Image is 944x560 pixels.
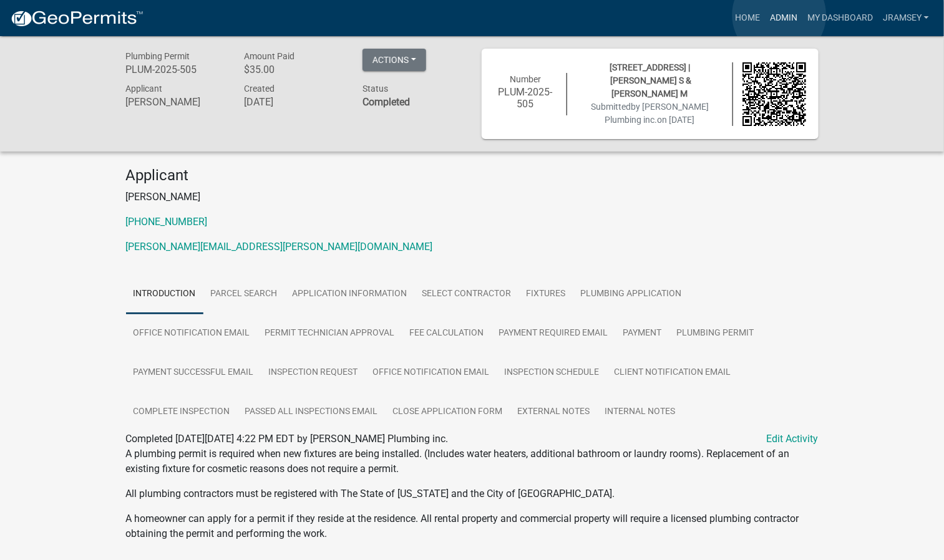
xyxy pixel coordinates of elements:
[126,433,449,445] span: Completed [DATE][DATE] 4:22 PM EDT by [PERSON_NAME] Plumbing inc.
[244,64,344,75] h6: $35.00
[363,96,410,108] strong: Completed
[608,62,691,99] span: [STREET_ADDRESS] | [PERSON_NAME] S & [PERSON_NAME] M
[605,102,709,125] span: by [PERSON_NAME] Plumbing inc.
[126,353,261,393] a: Payment Successful Email
[765,6,802,30] a: Admin
[285,274,415,314] a: Application Information
[203,274,285,314] a: Parcel search
[573,274,689,314] a: Plumbing Application
[126,392,238,432] a: Complete Inspection
[126,84,163,94] span: Applicant
[126,486,819,501] p: All plumbing contractors must be registered with The State of [US_STATE] and the City of [GEOGRAP...
[415,274,519,314] a: Select contractor
[244,84,275,94] span: Created
[126,274,203,314] a: Introduction
[494,86,558,110] h6: PLUM-2025-505
[126,96,226,108] h6: [PERSON_NAME]
[607,353,739,393] a: Client Notification Email
[802,6,878,30] a: My Dashboard
[126,216,208,228] a: [PHONE_NUMBER]
[126,51,190,61] span: Plumbing Permit
[497,353,607,393] a: Inspection Schedule
[366,353,497,393] a: Office Notification Email
[126,511,819,541] p: A homeowner can apply for a permit if they reside at the residence. All rental property and comme...
[616,314,669,354] a: Payment
[238,392,386,432] a: Passed All Inspections Email
[510,74,541,84] span: Number
[492,314,616,354] a: Payment Required Email
[126,314,258,354] a: Office Notification Email
[126,447,819,476] p: A plumbing permit is required when new fixtures are being installed. (Includes water heaters, add...
[730,6,765,30] a: Home
[386,392,510,432] a: Close Application Form
[126,64,226,75] h6: PLUM-2025-505
[878,6,934,30] a: jramsey
[402,314,492,354] a: Fee Calculation
[126,241,433,253] a: [PERSON_NAME][EMAIL_ADDRESS][PERSON_NAME][DOMAIN_NAME]
[258,314,402,354] a: Permit Technician Approval
[767,432,819,447] a: Edit Activity
[510,392,598,432] a: External Notes
[126,167,819,185] h4: Applicant
[363,49,426,71] button: Actions
[261,353,366,393] a: Inspection Request
[669,314,762,354] a: Plumbing Permit
[591,102,709,125] span: Submitted on [DATE]
[244,51,294,61] span: Amount Paid
[363,84,388,94] span: Status
[742,62,806,126] img: QR code
[598,392,683,432] a: Internal Notes
[126,190,819,205] p: [PERSON_NAME]
[519,274,573,314] a: Fixtures
[244,96,344,108] h6: [DATE]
